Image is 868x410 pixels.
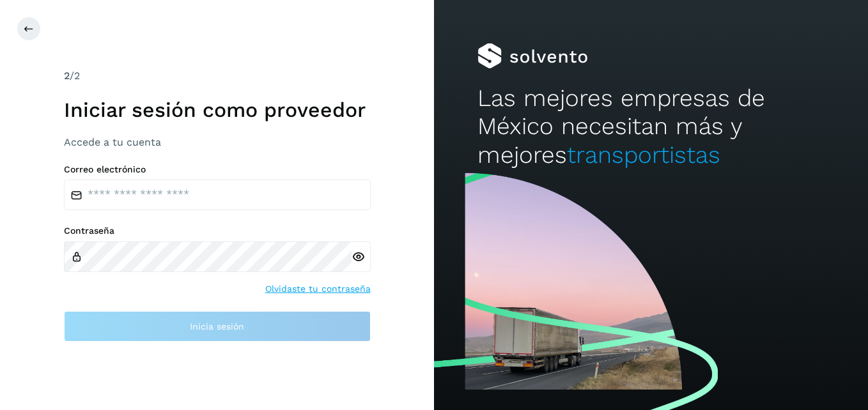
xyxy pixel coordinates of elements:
h2: Las mejores empresas de México necesitan más y mejores [477,84,825,169]
button: Inicia sesión [64,311,371,342]
label: Correo electrónico [64,164,371,175]
span: 2 [64,70,70,82]
label: Contraseña [64,225,371,236]
a: Olvidaste tu contraseña [265,282,371,296]
h1: Iniciar sesión como proveedor [64,98,371,122]
span: Inicia sesión [190,322,244,331]
h3: Accede a tu cuenta [64,136,371,148]
div: /2 [64,68,371,84]
span: transportistas [567,141,720,169]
